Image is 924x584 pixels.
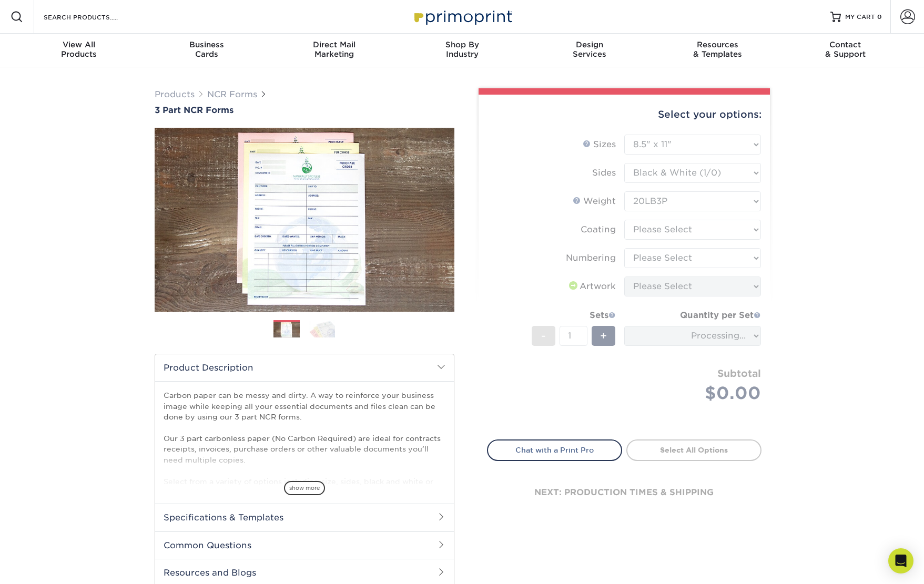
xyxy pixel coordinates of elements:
img: Primoprint [410,5,515,28]
a: Direct MailMarketing [270,34,398,67]
img: 3 Part NCR Forms 01 [155,116,454,323]
h2: Specifications & Templates [155,504,454,531]
span: Direct Mail [270,40,398,49]
span: Shop By [398,40,526,49]
input: SEARCH PRODUCTS..... [43,11,145,23]
a: View AllProducts [15,34,143,67]
span: Design [526,40,654,49]
h2: Product Description [155,354,454,381]
div: Industry [398,40,526,59]
a: Chat with a Print Pro [487,439,622,460]
a: Resources& Templates [654,34,781,67]
div: next: production times & shipping [487,461,761,524]
span: Business [143,40,270,49]
span: 3 Part NCR Forms [155,105,233,115]
div: & Templates [654,40,781,59]
a: Products [155,89,195,99]
span: Resources [654,40,781,49]
img: NCR Forms 02 [309,320,335,338]
div: Cards [143,40,270,59]
a: DesignServices [526,34,654,67]
a: BusinessCards [143,34,270,67]
div: Services [526,40,654,59]
p: Carbon paper can be messy and dirty. A way to reinforce your business image while keeping all you... [164,390,445,519]
a: Select All Options [626,439,761,460]
div: Select your options: [487,95,761,135]
img: NCR Forms 01 [273,321,300,339]
span: View All [15,40,143,49]
a: Shop ByIndustry [398,34,526,67]
h2: Common Questions [155,531,454,559]
span: Contact [781,40,909,49]
div: Open Intercom Messenger [888,548,913,573]
span: 0 [877,13,882,21]
div: Marketing [270,40,398,59]
a: NCR Forms [207,89,257,99]
div: & Support [781,40,909,59]
div: Products [15,40,143,59]
span: MY CART [845,13,875,22]
a: Contact& Support [781,34,909,67]
span: show more [284,481,325,495]
a: 3 Part NCR Forms [155,105,454,115]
